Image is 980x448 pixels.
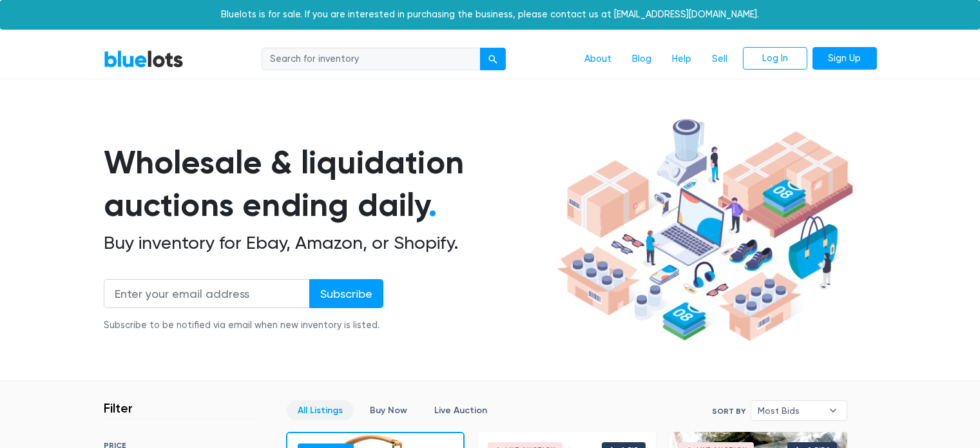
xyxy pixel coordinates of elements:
a: Help [662,47,702,72]
a: Buy Now [359,400,418,420]
h2: Buy inventory for Ebay, Amazon, or Shopify. [104,232,552,254]
a: BlueLots [104,50,184,68]
h3: Filter [104,400,133,416]
input: Search for inventory [262,48,481,71]
img: hero-ee84e7d0318cb26816c560f6b4441b76977f77a177738b4e94f68c95b2b83dbb.png [552,113,858,347]
b: ▾ [820,401,847,420]
a: Live Auction [423,400,498,420]
a: All Listings [287,400,354,420]
span: Most Bids [758,401,822,420]
a: Sell [702,47,738,72]
a: Sign Up [812,47,877,70]
h1: Wholesale & liquidation auctions ending daily [104,141,552,227]
input: Subscribe [309,279,383,308]
a: About [574,47,622,72]
a: Log In [743,47,807,70]
div: Subscribe to be notified via email when new inventory is listed. [104,318,383,333]
input: Enter your email address [104,279,310,308]
label: Sort By [712,405,745,417]
span: . [428,186,437,224]
a: Blog [622,47,662,72]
